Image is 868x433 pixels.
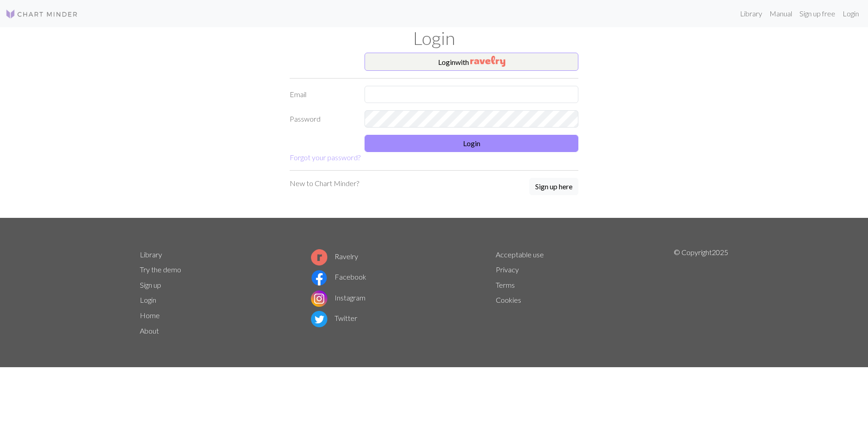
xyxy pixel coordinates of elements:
[290,178,359,189] p: New to Chart Minder?
[140,311,160,320] a: Home
[365,53,578,71] button: Loginwith
[5,9,78,20] img: Logo
[140,326,159,335] a: About
[140,295,156,304] a: Login
[134,27,734,49] h1: Login
[290,153,360,162] a: Forgot your password?
[496,265,519,274] a: Privacy
[284,110,359,128] label: Password
[796,5,839,23] a: Sign up free
[311,293,365,302] a: Instagram
[311,314,357,322] a: Twitter
[529,178,578,196] a: Sign up here
[311,272,366,281] a: Facebook
[140,265,181,274] a: Try the demo
[311,311,327,327] img: Twitter logo
[311,252,358,261] a: Ravelry
[365,135,578,152] button: Login
[311,290,327,307] img: Instagram logo
[736,5,766,23] a: Library
[311,270,327,286] img: Facebook logo
[284,86,359,103] label: Email
[766,5,796,23] a: Manual
[140,280,161,289] a: Sign up
[496,250,544,259] a: Acceptable use
[496,295,521,304] a: Cookies
[839,5,863,23] a: Login
[674,247,728,339] p: © Copyright 2025
[140,250,162,259] a: Library
[496,280,515,289] a: Terms
[311,249,327,266] img: Ravelry logo
[470,56,505,67] img: Ravelry
[529,178,578,195] button: Sign up here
